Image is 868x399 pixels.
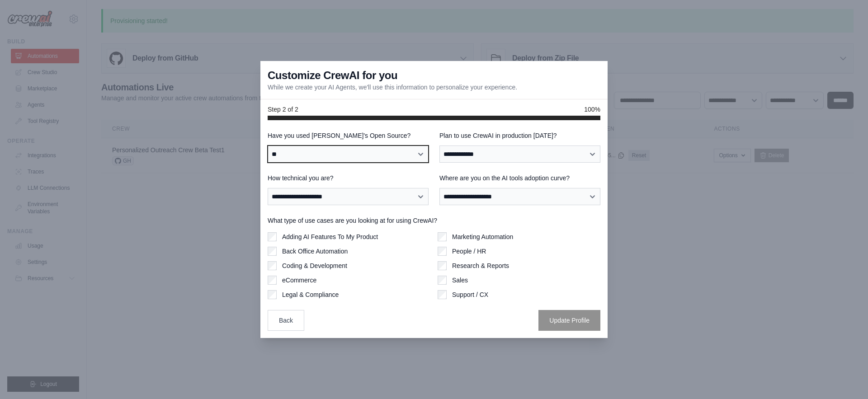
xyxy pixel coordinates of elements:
[452,276,468,285] label: Sales
[268,105,298,114] span: Step 2 of 2
[584,105,600,114] span: 100%
[282,232,378,241] label: Adding AI Features To My Product
[439,174,600,183] label: Where are you on the AI tools adoption curve?
[538,310,600,331] button: Update Profile
[268,174,429,183] label: How technical you are?
[268,83,517,92] p: While we create your AI Agents, we'll use this information to personalize your experience.
[268,216,600,225] label: What type of use cases are you looking at for using CrewAI?
[282,247,348,256] label: Back Office Automation
[452,247,486,256] label: People / HR
[282,261,347,270] label: Coding & Development
[282,276,316,285] label: eCommerce
[452,290,488,299] label: Support / CX
[439,131,600,140] label: Plan to use CrewAI in production [DATE]?
[268,310,304,331] button: Back
[452,232,513,241] label: Marketing Automation
[452,261,509,270] label: Research & Reports
[268,131,429,140] label: Have you used [PERSON_NAME]'s Open Source?
[282,290,339,299] label: Legal & Compliance
[268,68,397,83] h3: Customize CrewAI for you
